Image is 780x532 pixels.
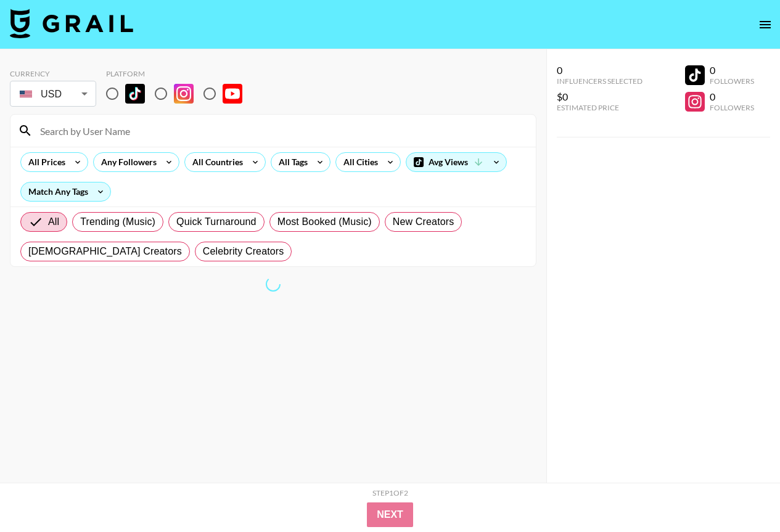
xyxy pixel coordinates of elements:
div: Step 1 of 2 [372,488,408,497]
div: Platform [106,69,252,78]
span: Celebrity Creators [203,244,284,259]
span: Trending (Music) [80,215,155,229]
div: Match Any Tags [21,182,110,201]
div: Followers [710,76,754,86]
div: 0 [710,64,754,76]
div: All Cities [336,153,380,171]
img: Grail Talent [10,9,133,38]
div: All Tags [271,153,310,171]
iframe: Drift Widget Chat Controller [718,470,765,517]
span: [DEMOGRAPHIC_DATA] Creators [28,244,182,259]
div: USD [12,83,94,105]
img: TikTok [125,84,145,104]
span: All [48,215,59,229]
div: Avg Views [406,153,506,171]
img: YouTube [223,84,242,104]
div: Estimated Price [557,103,642,112]
span: Refreshing bookers, clients, countries, tags, cities, talent, talent... [263,274,283,295]
div: All Countries [185,153,245,171]
div: $0 [557,91,642,103]
button: Next [367,502,413,527]
div: All Prices [21,153,68,171]
span: Most Booked (Music) [277,215,372,229]
div: 0 [710,91,754,103]
div: Any Followers [94,153,159,171]
input: Search by User Name [33,121,528,141]
div: Influencers Selected [557,76,642,86]
div: 0 [557,64,642,76]
div: Currency [10,69,96,78]
span: New Creators [393,215,454,229]
img: Instagram [174,84,194,104]
button: open drawer [753,12,778,37]
div: Followers [710,103,754,112]
span: Quick Turnaround [176,215,257,229]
